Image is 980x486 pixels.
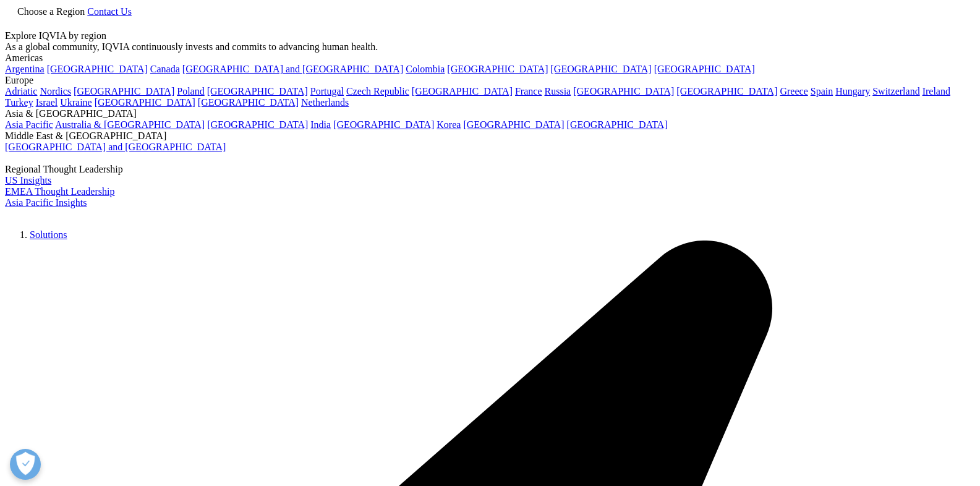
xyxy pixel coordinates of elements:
[5,197,87,208] a: Asia Pacific Insights
[835,86,870,96] a: Hungary
[346,86,409,96] a: Czech Republic
[36,97,58,108] a: Israel
[406,64,445,74] a: Colombia
[5,164,975,175] div: Regional Thought Leadership
[5,75,975,86] div: Europe
[301,97,349,108] a: Netherlands
[5,119,53,130] a: Asia Pacific
[310,119,331,130] a: India
[412,86,513,96] a: [GEOGRAPHIC_DATA]
[5,41,975,53] div: As a global community, IQVIA continuously invests and commits to advancing human health.
[545,86,571,96] a: Russia
[207,119,308,130] a: [GEOGRAPHIC_DATA]
[5,86,37,96] a: Adriatic
[40,86,71,96] a: Nordics
[5,186,114,197] a: EMEA Thought Leadership
[5,130,975,142] div: Middle East & [GEOGRAPHIC_DATA]
[17,6,85,17] span: Choose a Region
[567,119,668,130] a: [GEOGRAPHIC_DATA]
[654,64,755,74] a: [GEOGRAPHIC_DATA]
[5,97,33,108] a: Turkey
[74,86,174,96] a: [GEOGRAPHIC_DATA]
[47,64,148,74] a: [GEOGRAPHIC_DATA]
[5,30,975,41] div: Explore IQVIA by region
[5,175,51,185] a: US Insights
[515,86,542,96] a: France
[30,229,67,240] a: Solutions
[676,86,777,96] a: [GEOGRAPHIC_DATA]
[437,119,461,130] a: Korea
[922,86,950,96] a: Ireland
[872,86,919,96] a: Switzerland
[60,97,92,108] a: Ukraine
[5,108,975,119] div: Asia & [GEOGRAPHIC_DATA]
[10,449,41,480] button: Abrir preferências
[333,119,434,130] a: [GEOGRAPHIC_DATA]
[5,142,226,152] a: [GEOGRAPHIC_DATA] and [GEOGRAPHIC_DATA]
[5,64,45,74] a: Argentina
[198,97,299,108] a: [GEOGRAPHIC_DATA]
[95,97,195,108] a: [GEOGRAPHIC_DATA]
[811,86,833,96] a: Spain
[55,119,205,130] a: Australia & [GEOGRAPHIC_DATA]
[5,53,975,64] div: Americas
[177,86,204,96] a: Poland
[310,86,344,96] a: Portugal
[150,64,180,74] a: Canada
[182,64,403,74] a: [GEOGRAPHIC_DATA] and [GEOGRAPHIC_DATA]
[551,64,652,74] a: [GEOGRAPHIC_DATA]
[207,86,308,96] a: [GEOGRAPHIC_DATA]
[573,86,674,96] a: [GEOGRAPHIC_DATA]
[463,119,564,130] a: [GEOGRAPHIC_DATA]
[87,6,132,17] a: Contact Us
[447,64,548,74] a: [GEOGRAPHIC_DATA]
[780,86,807,96] a: Greece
